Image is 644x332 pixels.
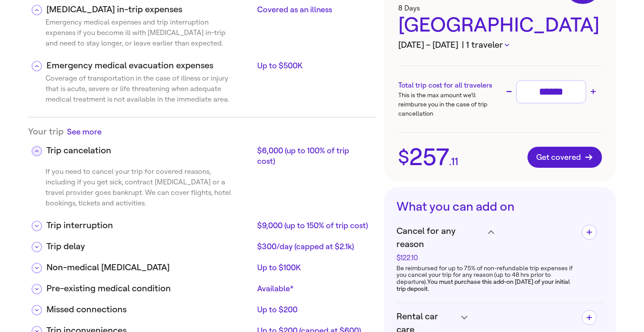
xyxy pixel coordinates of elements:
[28,275,375,296] div: Pre-existing medical conditionAvailable*
[28,254,375,275] div: Non-medical [MEDICAL_DATA]Up to $100K
[396,225,575,261] h4: Cancel for any reason$122.10
[462,39,509,52] button: | 1 traveler
[396,199,604,214] h3: What you can add on
[451,156,458,167] span: 11
[398,12,602,39] div: [GEOGRAPHIC_DATA]
[398,91,500,118] p: This is the max amount we’ll reimburse you in the case of trip cancellation
[28,17,375,52] div: [MEDICAL_DATA] in-trip expensesCovered as an illness
[449,156,451,167] span: .
[582,310,597,325] button: Add
[257,4,369,15] div: Covered as an illness
[46,240,254,253] div: Trip delay
[582,225,597,240] button: Add
[46,303,254,316] div: Missed connections
[257,262,369,273] div: Up to $100K
[257,60,369,71] div: Up to $500K
[46,282,254,295] div: Pre-existing medical condition
[28,137,375,166] div: Trip cancelation$6,000 (up to 100% of trip cost)
[257,283,369,294] div: Available*
[28,166,237,212] div: If you need to cancel your trip for covered reasons, including if you get sick, contract [MEDICAL...
[398,80,500,91] h3: Total trip cost for all travelers
[398,4,602,12] h3: 8 Days
[396,278,570,293] strong: You must purchase this add-on [DATE] of your initial trip deposit.
[28,233,375,254] div: Trip delay$300/day (capped at $2.1k)
[28,73,375,108] div: Emergency medical evacuation expensesUp to $500K
[67,126,102,137] button: See more
[257,145,369,166] div: $6,000 (up to 100% of trip cost)
[28,52,375,73] div: Emergency medical evacuation expensesUp to $500K
[257,220,369,231] div: $9,000 (up to 150% of trip cost)
[527,147,602,168] button: Get covered
[257,304,369,315] div: Up to $200
[28,73,237,108] div: Coverage of transportation in the case of illness or injury that is acute, severe or life threate...
[409,145,449,169] span: 257
[46,261,254,274] div: Non-medical [MEDICAL_DATA]
[536,153,593,162] span: Get covered
[504,86,514,97] button: Decrease trip cost
[28,296,375,317] div: Missed connectionsUp to $200
[28,17,237,52] div: Emergency medical expenses and trip interruption expenses if you become ill with [MEDICAL_DATA] i...
[396,225,483,251] span: Cancel for any reason
[396,254,483,261] div: $122.10
[396,261,575,296] div: Be reimbursed for up to 75% of non-refundable trip expenses if you cancel your trip for any reaso...
[28,126,375,137] div: Your trip
[46,3,254,16] div: [MEDICAL_DATA] in-trip expenses
[396,261,575,296] div: [MEDICAL_DATA] in-trip expensesCovered as an illness
[46,144,254,157] div: Trip cancelation
[46,219,254,232] div: Trip interruption
[588,86,598,97] button: Increase trip cost
[28,212,375,233] div: Trip interruption$9,000 (up to 150% of trip cost)
[257,241,369,252] div: $300/day (capped at $2.1k)
[398,148,409,166] span: $
[398,39,602,52] h3: [DATE] – [DATE]
[46,59,254,72] div: Emergency medical evacuation expenses
[520,84,582,99] input: Trip cost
